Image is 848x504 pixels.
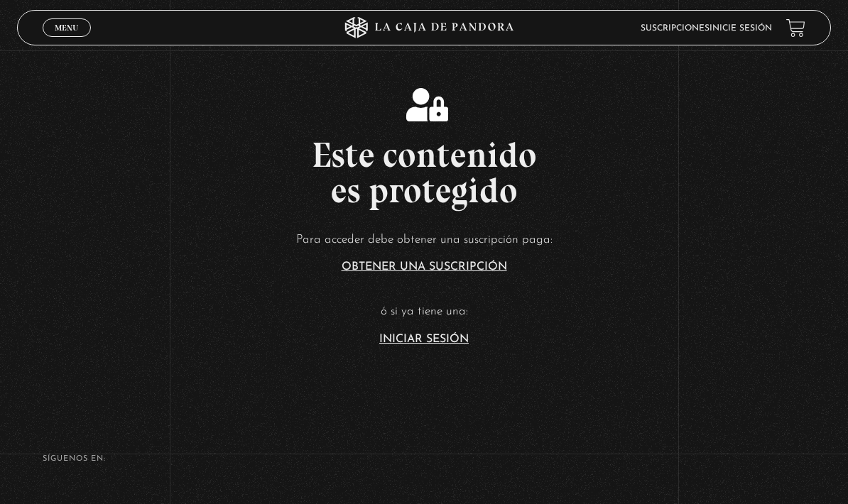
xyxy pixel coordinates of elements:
[710,24,772,33] a: Inicie sesión
[379,334,469,345] a: Iniciar Sesión
[786,18,805,38] a: View your shopping cart
[50,35,83,45] span: Cerrar
[342,261,507,273] a: Obtener una suscripción
[43,455,806,463] h4: SÍguenos en:
[641,24,710,33] a: Suscripciones
[55,23,78,32] span: Menu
